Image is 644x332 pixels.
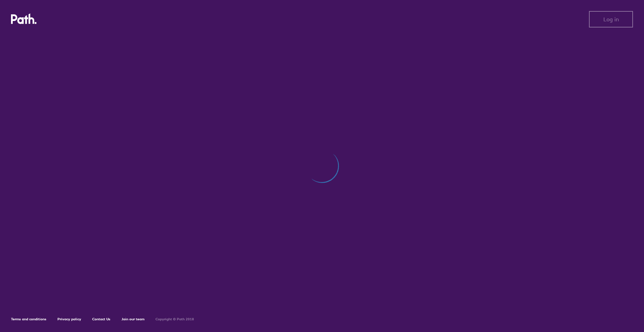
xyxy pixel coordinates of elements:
[589,11,633,27] button: Log in
[603,16,619,22] span: Log in
[57,317,81,321] a: Privacy policy
[155,317,194,321] h6: Copyright © Path 2018
[121,317,144,321] a: Join our team
[11,317,46,321] a: Terms and conditions
[92,317,110,321] a: Contact Us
